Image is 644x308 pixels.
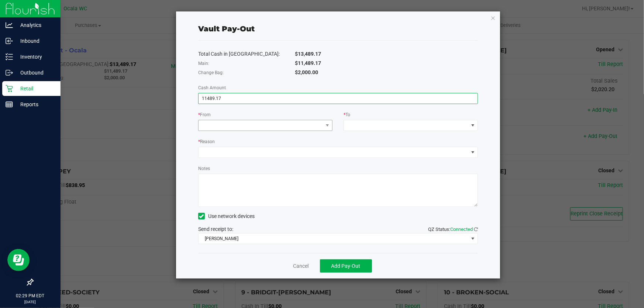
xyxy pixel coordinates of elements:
[6,101,13,108] inline-svg: Reports
[6,85,13,92] inline-svg: Retail
[3,293,57,299] p: 02:29 PM EDT
[13,84,57,93] p: Retail
[198,70,224,75] span: Change Bag:
[198,138,215,145] label: Reason
[320,259,372,273] button: Add Pay-Out
[7,249,30,271] iframe: Resource center
[295,60,321,66] span: $11,489.17
[198,61,209,66] span: Main:
[198,85,226,90] span: Cash Amount
[344,111,350,118] label: To
[6,69,13,76] inline-svg: Outbound
[3,299,57,305] p: [DATE]
[198,23,255,34] div: Vault Pay-Out
[13,37,57,45] p: Inbound
[6,21,13,29] inline-svg: Analytics
[198,165,210,172] label: Notes
[295,51,321,57] span: $13,489.17
[199,233,468,244] span: [PERSON_NAME]
[198,111,211,118] label: From
[6,53,13,60] inline-svg: Inventory
[13,68,57,77] p: Outbound
[331,263,361,269] span: Add Pay-Out
[13,100,57,109] p: Reports
[295,69,318,75] span: $2,000.00
[13,21,57,30] p: Analytics
[13,52,57,61] p: Inventory
[450,226,473,232] span: Connected
[198,212,255,220] label: Use network devices
[428,226,478,232] span: QZ Status:
[293,262,309,270] a: Cancel
[6,37,13,45] inline-svg: Inbound
[198,51,280,57] span: Total Cash in [GEOGRAPHIC_DATA]:
[198,226,233,232] span: Send receipt to:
